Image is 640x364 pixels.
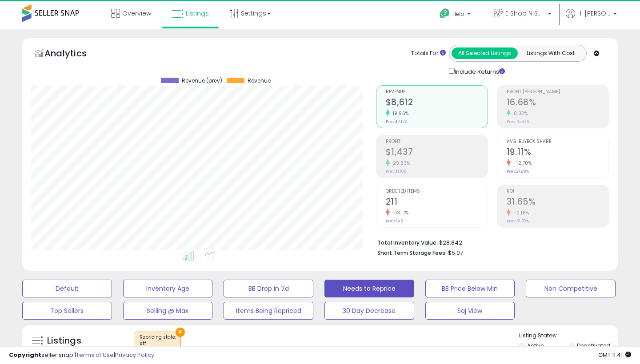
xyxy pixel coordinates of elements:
h2: 16.68% [507,97,608,109]
button: × [176,328,185,337]
span: Repricing state : [140,334,176,347]
span: Help [452,10,464,18]
h5: Analytics [44,47,104,62]
a: Hi [PERSON_NAME] [566,9,617,29]
small: 29.63% [390,160,410,166]
p: Listing States: [519,332,618,340]
button: All Selected Listings [452,47,518,59]
button: Saj View [425,302,515,320]
h2: 31.65% [507,197,608,209]
button: Top Sellers [22,302,112,320]
button: BB Drop in 7d [224,280,313,297]
span: Profit [386,139,488,144]
b: Total Inventory Value: [377,239,438,246]
small: Prev: 243 [386,218,403,224]
small: Prev: $7,179 [386,119,408,124]
button: Items Being Repriced [224,302,313,320]
span: 2025-08-18 11:41 GMT [598,351,631,359]
b: Short Term Storage Fees: [377,249,447,257]
button: Selling @ Max [123,302,213,320]
button: Non Competitive [526,280,616,297]
h2: $8,612 [386,97,488,109]
div: seller snap | | [9,351,154,360]
button: Listings With Cost [517,47,584,59]
span: E Shop N Save [505,9,545,18]
i: Get Help [439,8,450,19]
button: Default [22,280,112,297]
span: ROI [507,189,608,194]
a: Help [432,1,480,29]
span: Avg. Buybox Share [507,139,608,144]
small: 19.96% [390,110,409,117]
span: Hi [PERSON_NAME] [577,9,611,18]
div: Totals For [411,49,446,58]
small: -13.17% [390,210,409,216]
small: 8.03% [511,110,528,117]
small: Prev: 31.70% [507,218,529,224]
small: -0.16% [511,210,529,216]
a: Terms of Use [76,351,114,359]
button: 30 Day Decrease [324,302,414,320]
div: Include Returns [442,66,516,76]
small: Prev: 21.89% [507,169,529,174]
small: Prev: $1,108 [386,169,406,174]
strong: Copyright [9,351,41,359]
span: Ordered Items [386,189,488,194]
h2: 19.11% [507,147,608,159]
li: $28,842 [377,237,602,247]
span: Listings [186,9,209,18]
button: Inventory Age [123,280,213,297]
span: Overview [122,9,151,18]
span: Profit [PERSON_NAME] [507,90,608,95]
h5: Listings [47,335,81,347]
button: BB Price Below Min [425,280,515,297]
h2: $1,437 [386,147,488,159]
a: Privacy Policy [115,351,154,359]
small: Prev: 15.44% [507,119,529,124]
h2: 211 [386,197,488,209]
span: Revenue [386,90,488,95]
span: Revenue (prev) [182,78,222,84]
small: -12.70% [511,160,532,166]
button: Needs to Reprice [324,280,414,297]
span: $5.07 [448,249,463,257]
span: Revenue [248,78,271,84]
